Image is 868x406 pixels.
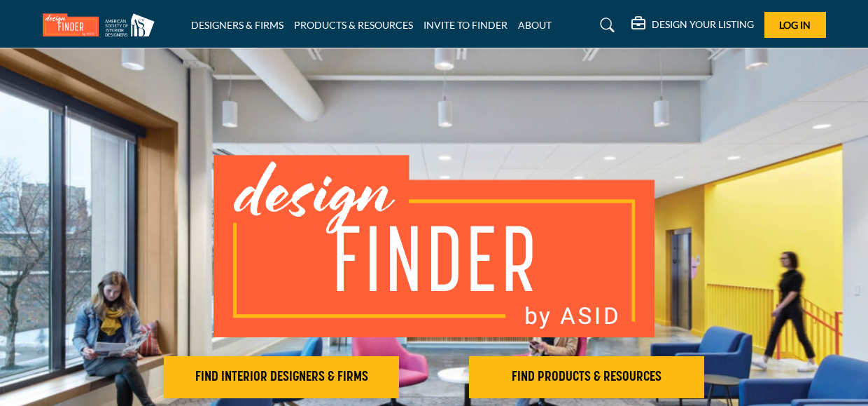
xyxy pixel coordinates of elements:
[631,17,754,34] div: DESIGN YOUR LISTING
[469,356,704,398] button: FIND PRODUCTS & RESOURCES
[294,19,413,31] a: PRODUCTS & RESOURCES
[764,12,826,38] button: Log In
[587,14,624,36] a: Search
[191,19,283,31] a: DESIGNERS & FIRMS
[518,19,552,31] a: ABOUT
[423,19,507,31] a: INVITE TO FINDER
[43,13,162,36] img: Site Logo
[213,155,654,337] img: image
[473,369,700,386] h2: FIND PRODUCTS & RESOURCES
[168,369,395,386] h2: FIND INTERIOR DESIGNERS & FIRMS
[164,356,399,398] button: FIND INTERIOR DESIGNERS & FIRMS
[779,19,811,31] span: Log In
[652,18,754,31] h5: DESIGN YOUR LISTING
